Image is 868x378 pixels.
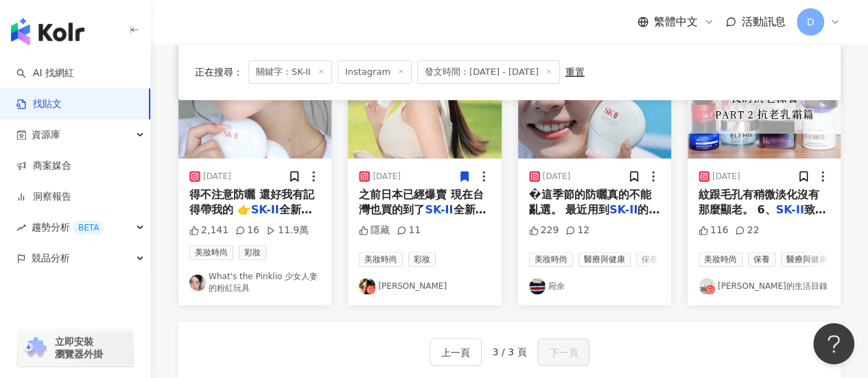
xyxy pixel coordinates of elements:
[430,338,482,366] button: 上一頁
[359,188,484,216] span: 之前日本已經爆賣 現在台灣也買的到了
[248,60,332,84] span: 關鍵字：SK-II
[16,97,62,111] a: 找貼文
[16,223,26,233] span: rise
[712,171,740,182] div: [DATE]
[235,224,259,237] div: 16
[338,60,412,84] span: Instagram
[781,252,833,267] span: 醫療與健康
[742,15,786,28] span: 活動訊息
[813,323,854,364] iframe: Help Scout Beacon - Open
[32,212,104,243] span: 趨勢分析
[16,190,71,204] a: 洞察報告
[189,203,312,231] span: 全新防曬小白球 讓我的皮膚安
[699,188,819,216] span: 紋跟毛孔有稍微淡化沒有那麼顯老。 6、
[699,278,715,294] img: KOL Avatar
[359,278,490,294] a: KOL Avatar[PERSON_NAME]
[578,252,631,267] span: 醫療與健康
[18,329,133,366] a: chrome extension立即安裝 瀏覽器外掛
[189,224,228,237] div: 2,141
[203,171,231,182] div: [DATE]
[748,252,775,267] span: 保養
[609,203,637,216] mark: SK-II
[699,252,742,267] span: 美妝時尚
[11,18,84,45] img: logo
[239,245,266,260] span: 彩妝
[373,171,401,182] div: [DATE]
[189,271,320,294] a: KOL AvatarWhat's the Pinklio 少女人妻的粉紅玩具
[189,245,233,260] span: 美妝時尚
[425,203,453,216] mark: SK-II
[16,159,71,173] a: 商案媒合
[189,274,206,291] img: KOL Avatar
[543,171,571,182] div: [DATE]
[529,278,660,294] a: KOL Avatar宛余
[408,252,436,267] span: 彩妝
[55,335,103,360] span: 立即安裝 瀏覽器外掛
[441,344,470,361] span: 上一頁
[529,252,573,267] span: 美妝時尚
[359,278,375,294] img: KOL Avatar
[699,203,826,231] span: 致臻肌活能量活膚霜 50g 3
[359,224,390,237] div: 隱藏
[699,278,830,294] a: KOL Avatar[PERSON_NAME]的生活目錄
[735,224,759,237] div: 22
[32,243,70,274] span: 競品分析
[493,346,527,357] span: 3 / 3 頁
[359,252,403,267] span: 美妝時尚
[807,14,814,29] span: D
[16,67,74,80] a: searchAI 找網紅
[565,67,585,78] div: 重置
[636,252,664,267] span: 保養
[73,221,104,235] div: BETA
[189,188,314,216] span: 得不注意防曬 還好我有記得帶我的 👉
[417,60,560,84] span: 發文時間：[DATE] - [DATE]
[537,338,589,366] button: 下一頁
[397,224,421,237] div: 11
[699,224,729,237] div: 116
[565,224,589,237] div: 12
[32,119,60,150] span: 資源庫
[775,203,804,216] mark: SK-II
[266,224,309,237] div: 11.9萬
[529,278,546,294] img: KOL Avatar
[22,337,49,359] img: chrome extension
[529,188,651,216] span: �這季節的防曬真的不能亂選。 最近用到
[195,67,243,78] span: 正在搜尋 ：
[251,203,279,216] mark: SK-II
[529,224,559,237] div: 229
[654,14,698,29] span: 繁體中文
